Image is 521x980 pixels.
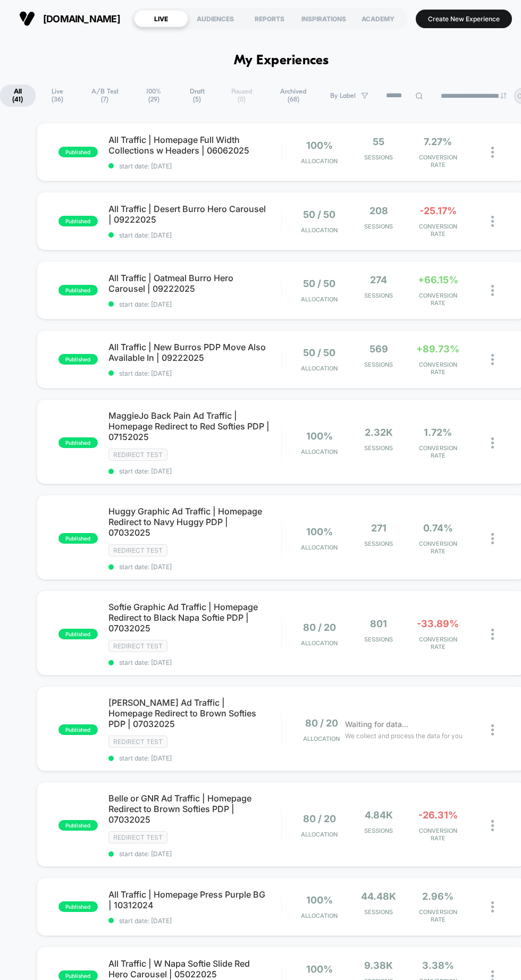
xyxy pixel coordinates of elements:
[352,540,406,547] span: Sessions
[79,85,131,107] span: A/B Test ( 7 )
[345,719,408,730] span: Waiting for data...
[491,216,494,227] img: close
[411,636,465,650] span: CONVERSION RATE
[352,827,406,834] span: Sessions
[108,544,167,556] span: Redirect Test
[301,157,338,165] span: Allocation
[108,506,281,538] span: Huggy Graphic Ad Traffic | Homepage Redirect to Navy Huggy PDP | 07032025
[500,92,507,99] img: end
[188,10,242,27] div: AUDIENCES
[108,736,167,748] span: Redirect Test
[43,13,120,24] span: [DOMAIN_NAME]
[424,136,452,147] span: 7.27%
[108,958,281,979] span: All Traffic | W Napa Softie Slide Red Hero Carousel | 05022025
[411,444,465,459] span: CONVERSION RATE
[411,361,465,376] span: CONVERSION RATE
[306,894,333,906] span: 100%
[352,636,406,643] span: Sessions
[301,295,338,303] span: Allocation
[306,964,333,975] span: 100%
[365,809,393,821] span: 4.84k
[361,891,396,902] span: 44.48k
[234,53,329,69] h1: My Experiences
[411,292,465,307] span: CONVERSION RATE
[108,231,281,239] span: start date: [DATE]
[108,563,281,571] span: start date: [DATE]
[418,809,458,821] span: -26.31%
[305,717,338,729] span: 80 / 20
[373,136,384,147] span: 55
[108,369,281,377] span: start date: [DATE]
[58,901,98,912] span: published
[301,639,338,647] span: Allocation
[301,831,338,838] span: Allocation
[370,274,387,285] span: 274
[58,437,98,448] span: published
[108,449,167,461] span: Redirect Test
[108,342,281,363] span: All Traffic | New Burros PDP Move Also Available In | 09222025
[491,724,494,736] img: close
[108,917,281,925] span: start date: [DATE]
[370,618,387,629] span: 801
[58,216,98,226] span: published
[58,533,98,544] span: published
[419,205,457,216] span: -25.17%
[177,85,217,107] span: Draft ( 5 )
[369,343,388,354] span: 569
[491,354,494,365] img: close
[352,361,406,368] span: Sessions
[411,827,465,842] span: CONVERSION RATE
[303,278,335,289] span: 50 / 50
[306,140,333,151] span: 100%
[37,85,78,107] span: Live ( 36 )
[303,209,335,220] span: 50 / 50
[297,10,351,27] div: INSPIRATIONS
[411,154,465,168] span: CONVERSION RATE
[371,522,386,534] span: 271
[58,724,98,735] span: published
[301,226,338,234] span: Allocation
[411,540,465,555] span: CONVERSION RATE
[108,467,281,475] span: start date: [DATE]
[108,793,281,825] span: Belle or GNR Ad Traffic | Homepage Redirect to Brown Softies PDP | 07032025
[491,533,494,544] img: close
[422,891,453,902] span: 2.96%
[108,850,281,858] span: start date: [DATE]
[416,343,459,354] span: +89.73%
[108,754,281,762] span: start date: [DATE]
[352,444,406,452] span: Sessions
[352,154,406,161] span: Sessions
[303,735,340,742] span: Allocation
[351,10,405,27] div: ACADEMY
[306,430,333,442] span: 100%
[108,162,281,170] span: start date: [DATE]
[108,640,167,652] span: Redirect Test
[364,960,393,971] span: 9.38k
[108,273,281,294] span: All Traffic | Oatmeal Burro Hero Carousel | 09222025
[411,223,465,238] span: CONVERSION RATE
[306,526,333,537] span: 100%
[108,658,281,666] span: start date: [DATE]
[352,292,406,299] span: Sessions
[58,629,98,639] span: published
[108,831,167,843] span: Redirect Test
[491,285,494,296] img: close
[418,274,458,285] span: +66.15%
[303,347,335,358] span: 50 / 50
[134,10,188,27] div: LIVE
[301,544,338,551] span: Allocation
[491,901,494,913] img: close
[352,908,406,916] span: Sessions
[301,448,338,455] span: Allocation
[132,85,175,107] span: 100% ( 29 )
[416,10,512,28] button: Create New Experience
[491,629,494,640] img: close
[424,427,452,438] span: 1.72%
[242,10,297,27] div: REPORTS
[491,147,494,158] img: close
[365,427,393,438] span: 2.32k
[417,618,459,629] span: -33.89%
[301,912,338,919] span: Allocation
[108,204,281,225] span: All Traffic | Desert Burro Hero Carousel | 09222025
[19,11,35,27] img: Visually logo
